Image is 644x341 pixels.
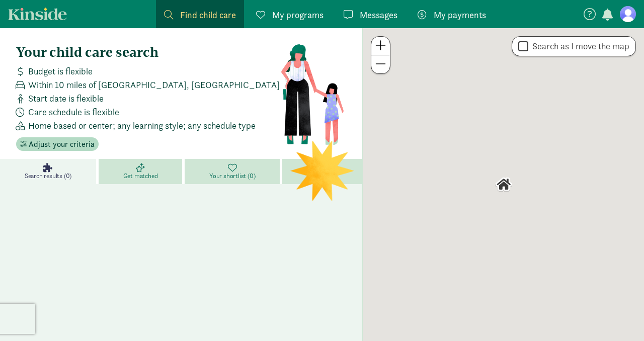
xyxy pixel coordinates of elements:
[28,64,93,78] span: Budget is flexible
[123,172,158,180] span: Get matched
[25,172,71,180] span: Search results (0)
[272,8,324,22] span: My programs
[180,8,236,22] span: Find child care
[99,159,185,184] a: Get matched
[307,172,338,180] span: Not a fit (0)
[16,44,280,60] h4: Your child care search
[28,105,119,119] span: Care schedule is flexible
[28,119,256,132] span: Home based or center; any learning style; any schedule type
[209,172,255,180] span: Your shortlist (0)
[185,159,282,184] a: Your shortlist (0)
[16,137,99,151] button: Adjust your criteria
[8,8,67,20] a: Kinside
[360,8,397,22] span: Messages
[495,176,512,193] div: Click to see details
[434,8,486,22] span: My payments
[28,78,280,92] span: Within 10 miles of [GEOGRAPHIC_DATA], [GEOGRAPHIC_DATA]
[528,40,629,52] label: Search as I move the map
[29,138,95,150] span: Adjust your criteria
[282,159,362,184] a: Not a fit (0)
[28,92,104,105] span: Start date is flexible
